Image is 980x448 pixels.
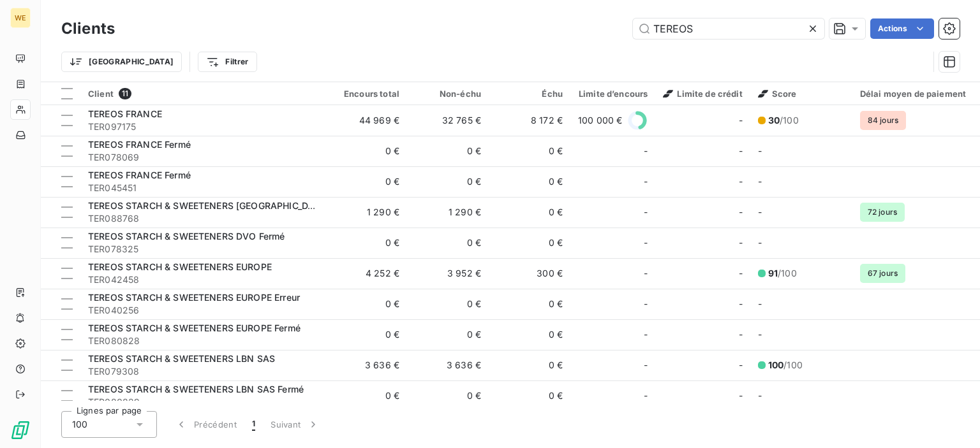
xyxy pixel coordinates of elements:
td: 44 969 € [325,105,407,136]
td: 0 € [407,228,489,258]
span: 67 jours [860,264,905,283]
td: 8 172 € [489,105,570,136]
span: - [739,175,743,188]
span: TER040256 [88,304,318,317]
span: TER045451 [88,182,318,194]
td: 0 € [325,380,407,411]
span: Client [88,89,114,99]
span: TEREOS STARCH & SWEETENERS EUROPE Fermé [88,322,301,333]
span: TER042458 [88,273,318,286]
span: TER097175 [88,120,318,133]
input: Rechercher [633,18,824,39]
span: 84 jours [860,111,906,130]
span: TER080829 [88,396,318,408]
td: 0 € [325,166,407,197]
span: 11 [119,88,131,99]
td: 0 € [407,319,489,350]
span: 100 [72,418,87,431]
td: 3 636 € [407,350,489,380]
td: 0 € [325,289,407,319]
div: Échu [496,89,563,99]
span: - [758,298,762,309]
td: 0 € [407,380,489,411]
span: - [739,328,743,341]
div: Encours total [333,89,399,99]
span: - [739,145,743,157]
td: 3 952 € [407,258,489,289]
span: TER078325 [88,243,318,256]
span: TER078069 [88,151,318,164]
div: Limite d’encours [578,89,648,99]
span: - [644,298,648,310]
span: - [758,145,762,156]
span: - [644,175,648,188]
td: 1 290 € [407,197,489,228]
span: TEREOS FRANCE Fermé [88,170,191,180]
td: 0 € [489,136,570,166]
span: TEREOS STARCH & SWEETENERS EUROPE Erreur [88,292,300,303]
span: 100 [768,359,783,370]
iframe: Intercom live chat [937,405,967,435]
span: TEREOS STARCH & SWEETENERS [GEOGRAPHIC_DATA] [88,200,329,211]
img: Logo LeanPay [10,420,31,440]
td: 0 € [489,166,570,197]
span: TEREOS STARCH & SWEETENERS EUROPE [88,261,272,272]
span: - [758,176,762,187]
td: 4 252 € [325,258,407,289]
td: 0 € [325,136,407,166]
td: 1 290 € [325,197,407,228]
td: 0 € [407,136,489,166]
span: - [644,389,648,402]
button: 1 [244,411,263,438]
span: 30 [768,115,780,126]
td: 0 € [489,197,570,228]
span: /100 [768,359,803,372]
span: 100 000 € [578,114,622,127]
span: /100 [768,267,797,280]
td: 0 € [407,166,489,197]
span: - [739,114,743,127]
span: TEREOS STARCH & SWEETENERS LBN SAS Fermé [88,384,304,394]
button: Actions [870,18,934,39]
td: 0 € [325,319,407,350]
span: - [739,389,743,402]
span: - [739,359,743,372]
td: 32 765 € [407,105,489,136]
span: Score [758,89,797,99]
span: - [644,328,648,341]
span: - [644,267,648,280]
span: TEREOS STARCH & SWEETENERS LBN SAS [88,353,275,364]
span: 1 [252,418,255,431]
span: - [758,206,762,217]
span: TER080828 [88,335,318,347]
td: 0 € [489,319,570,350]
td: 0 € [407,289,489,319]
span: - [739,206,743,219]
span: TEREOS FRANCE Fermé [88,139,191,150]
button: [GEOGRAPHIC_DATA] [61,52,182,72]
span: - [644,236,648,249]
span: TEREOS FRANCE [88,108,162,119]
span: - [739,236,743,249]
div: Non-échu [415,89,481,99]
td: 0 € [325,228,407,258]
span: - [758,237,762,248]
td: 300 € [489,258,570,289]
td: 0 € [489,380,570,411]
span: - [758,390,762,401]
span: TER079308 [88,365,318,378]
span: - [644,206,648,219]
span: - [758,329,762,340]
span: - [644,145,648,157]
span: /100 [768,114,799,127]
div: WE [10,8,31,28]
button: Suivant [263,411,327,438]
span: - [739,267,743,280]
td: 3 636 € [325,350,407,380]
span: - [644,359,648,372]
td: 0 € [489,228,570,258]
button: Précédent [167,411,244,438]
span: TER088768 [88,212,318,225]
span: 72 jours [860,203,905,222]
span: - [739,298,743,310]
